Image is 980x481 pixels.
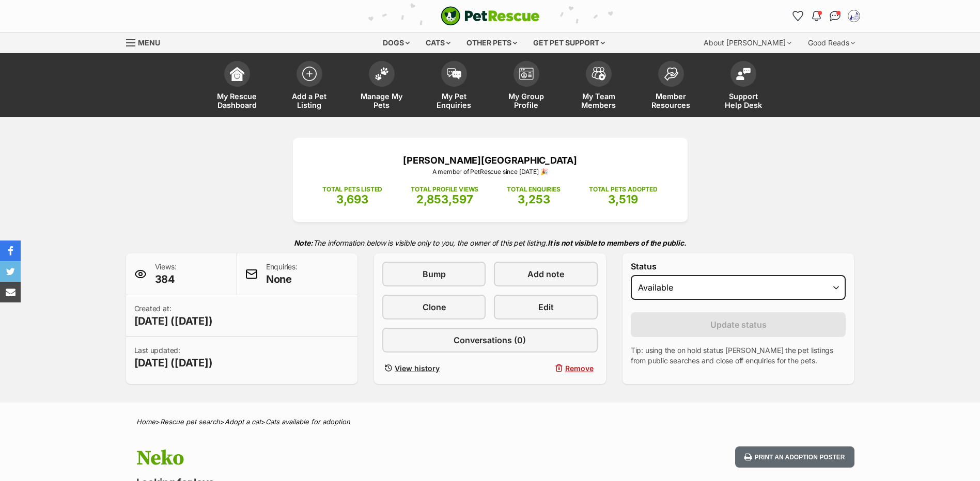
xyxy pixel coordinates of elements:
[111,418,870,426] div: > > >
[225,418,261,426] a: Adopt a cat
[548,238,687,247] strong: It is not visible to members of the public.
[503,92,550,109] span: My Group Profile
[447,68,461,79] img: pet-enquiries-icon-7e3ad2cf08bfb03b45e93fb7055b45f3efa6380592205ae92323e6603595dc1f.svg
[494,295,597,319] a: Edit
[160,418,220,426] a: Rescue pet search
[664,67,678,81] img: member-resources-icon-8e73f808a243e03378d46382f2149f9095a855e16c252ad45f914b54edf8863c.svg
[575,92,622,109] span: My Team Members
[266,262,298,286] p: Enquiries:
[696,33,799,53] div: About [PERSON_NAME]
[635,56,707,117] a: Member Resources
[375,67,389,81] img: manage-my-pets-icon-02211641906a0b7f246fdf0571729dbe1e7629f14944591b6c1af311fb30b64b.svg
[735,446,854,468] button: Print an adoption poster
[631,312,846,337] button: Update status
[846,8,862,24] button: My account
[538,301,554,313] span: Edit
[441,6,540,26] img: logo-cat-932fe2b9b8326f06289b0f2fb663e598f794de774fb13d1741a6617ecf9a85b4.svg
[454,334,526,346] span: Conversations (0)
[720,92,767,109] span: Support Help Desk
[336,193,368,206] span: 3,693
[286,92,333,109] span: Add a Pet Listing
[411,185,478,194] p: TOTAL PROFILE VIEWS
[294,238,313,247] strong: Note:
[830,11,841,21] img: chat-41dd97257d64d25036548639549fe6c8038ab92f7586957e7f3b1b290dea8141.svg
[490,56,563,117] a: My Group Profile
[266,272,298,286] span: None
[801,33,862,53] div: Good Reads
[359,92,405,109] span: Manage My Pets
[134,314,213,328] span: [DATE] ([DATE])
[431,92,477,109] span: My Pet Enquiries
[589,185,658,194] p: TOTAL PETS ADOPTED
[790,8,806,24] a: Favourites
[441,6,540,26] a: PetRescue
[134,303,213,328] p: Created at:
[136,446,573,470] h1: Neko
[346,56,418,117] a: Manage My Pets
[230,67,244,81] img: dashboard-icon-eb2f2d2d3e046f16d808141f083e7271f6b2e854fb5c12c21221c1fb7104beca.svg
[273,56,346,117] a: Add a Pet Listing
[519,68,534,80] img: group-profile-icon-3fa3cf56718a62981997c0bc7e787c4b2cf8bcc04b72c1350f741eb67cf2f40e.svg
[459,33,524,53] div: Other pets
[134,356,213,370] span: [DATE] ([DATE])
[302,67,317,81] img: add-pet-listing-icon-0afa8454b4691262ce3f59096e99ab1cd57d4a30225e0717b998d2c9b9846f56.svg
[494,262,597,286] a: Add note
[648,92,694,109] span: Member Resources
[382,328,598,352] a: Conversations (0)
[138,38,160,47] span: Menu
[382,361,486,376] a: View history
[631,345,846,366] p: Tip: using the on hold status [PERSON_NAME] the pet listings from public searches and close off e...
[126,33,167,51] a: Menu
[812,11,820,21] img: notifications-46538b983faf8c2785f20acdc204bb7945ddae34d4c08c2a6579f10ce5e182be.svg
[308,153,672,167] p: [PERSON_NAME][GEOGRAPHIC_DATA]
[155,262,177,286] p: Views:
[126,232,854,253] p: The information below is visible only to you, the owner of this pet listing.
[322,185,382,194] p: TOTAL PETS LISTED
[155,272,177,286] span: 384
[808,8,825,24] button: Notifications
[134,345,213,370] p: Last updated:
[526,33,612,53] div: Get pet support
[631,262,846,271] label: Status
[827,8,844,24] a: Conversations
[418,33,458,53] div: Cats
[136,418,155,426] a: Home
[395,363,440,374] span: View history
[418,56,490,117] a: My Pet Enquiries
[507,185,560,194] p: TOTAL ENQUIRIES
[423,301,446,313] span: Clone
[201,56,273,117] a: My Rescue Dashboard
[707,56,780,117] a: Support Help Desk
[563,56,635,117] a: My Team Members
[494,361,597,376] button: Remove
[382,295,486,319] a: Clone
[527,268,564,280] span: Add note
[736,68,751,80] img: help-desk-icon-fdf02630f3aa405de69fd3d07c3f3aa587a6932b1a1747fa1d2bba05be0121f9.svg
[790,8,862,24] ul: Account quick links
[416,193,473,206] span: 2,853,597
[592,67,606,81] img: team-members-icon-5396bd8760b3fe7c0b43da4ab00e1e3bb1a5d9ba89233759b79545d2d3fc5d0d.svg
[710,318,767,331] span: Update status
[849,11,859,21] img: Shelter Staff profile pic
[214,92,260,109] span: My Rescue Dashboard
[608,193,638,206] span: 3,519
[382,262,486,286] a: Bump
[518,193,550,206] span: 3,253
[308,167,672,177] p: A member of PetRescue since [DATE] 🎉
[565,363,594,374] span: Remove
[266,418,350,426] a: Cats available for adoption
[423,268,446,280] span: Bump
[376,33,417,53] div: Dogs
